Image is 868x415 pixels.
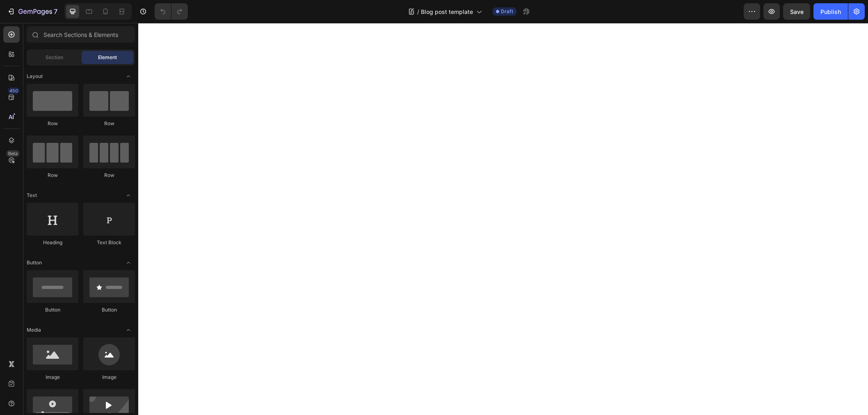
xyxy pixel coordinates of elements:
[3,3,61,20] button: 7
[83,120,135,127] div: Row
[27,73,43,80] span: Layout
[501,8,513,15] span: Draft
[790,8,804,15] span: Save
[83,306,135,314] div: Button
[813,3,848,20] button: Publish
[27,306,78,314] div: Button
[122,70,135,83] span: Toggle open
[27,192,37,199] span: Text
[27,26,135,43] input: Search Sections & Elements
[6,150,20,157] div: Beta
[27,239,78,246] div: Heading
[27,259,42,266] span: Button
[8,87,20,94] div: 450
[98,54,117,61] span: Element
[122,323,135,337] span: Toggle open
[46,54,63,61] span: Section
[83,172,135,179] div: Row
[54,7,57,16] p: 7
[122,256,135,269] span: Toggle open
[83,374,135,381] div: Image
[783,3,810,20] button: Save
[122,189,135,202] span: Toggle open
[27,172,78,179] div: Row
[27,326,41,334] span: Media
[417,7,419,16] span: /
[27,120,78,127] div: Row
[83,239,135,246] div: Text Block
[421,7,473,16] span: Blog post template
[155,3,188,20] div: Undo/Redo
[820,7,841,16] div: Publish
[27,374,78,381] div: Image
